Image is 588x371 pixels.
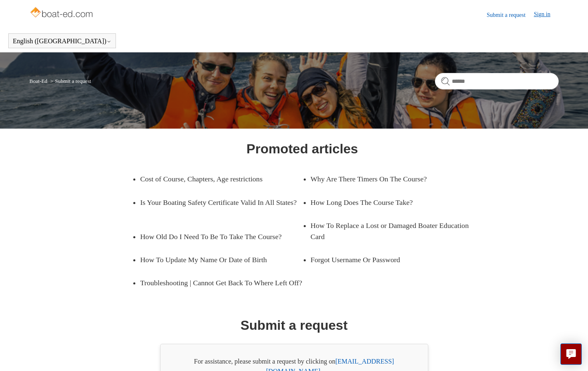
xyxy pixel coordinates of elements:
a: Submit a request [487,11,534,19]
a: How Long Does The Course Take? [311,191,460,214]
input: Search [435,73,559,89]
a: How Old Do I Need To Be To Take The Course? [140,225,290,248]
a: Why Are There Timers On The Course? [311,167,460,190]
li: Submit a request [49,78,91,84]
li: Boat-Ed [29,78,49,84]
a: Boat-Ed [29,78,47,84]
h1: Promoted articles [246,139,358,159]
a: Sign in [534,10,559,20]
a: Troubleshooting | Cannot Get Back To Where Left Off? [140,271,302,294]
a: Is Your Boating Safety Certificate Valid In All States? [140,191,302,214]
a: Cost of Course, Chapters, Age restrictions [140,167,290,190]
h1: Submit a request [241,315,348,335]
a: How To Update My Name Or Date of Birth [140,248,290,271]
a: How To Replace a Lost or Damaged Boater Education Card [311,214,473,248]
a: Forgot Username Or Password [311,248,460,271]
button: Live chat [560,343,582,365]
img: Boat-Ed Help Center home page [29,5,95,21]
button: English ([GEOGRAPHIC_DATA]) [13,38,111,45]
